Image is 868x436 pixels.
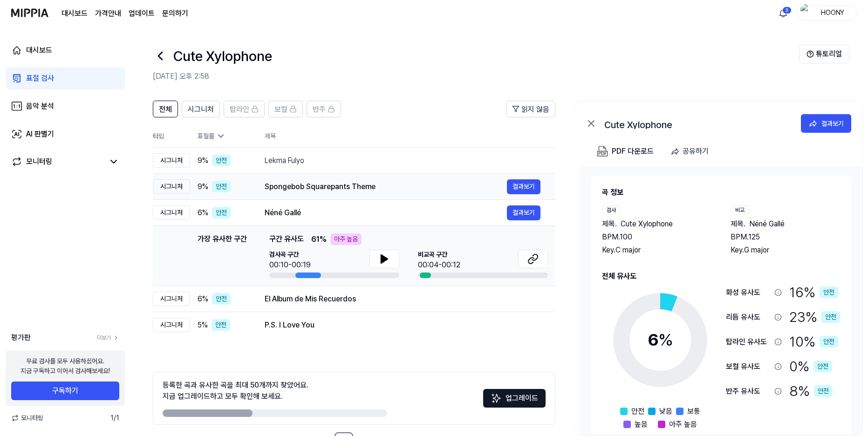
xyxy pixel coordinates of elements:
[26,45,52,56] div: 대시보드
[820,286,838,298] div: 안전
[11,381,119,400] button: 구독하기
[153,179,190,194] div: 시그니처
[658,330,673,350] span: %
[778,7,789,19] img: 알림
[153,292,190,306] div: 시그니처
[212,155,231,166] div: 안전
[726,312,771,323] div: 리듬 유사도
[110,413,119,423] span: 1 / 1
[789,356,832,377] div: 0 %
[62,8,88,19] a: 대시보드
[418,259,460,271] div: 00:04-00:12
[268,101,303,117] button: 보컬
[330,233,362,245] div: 아주 높음
[153,153,190,168] div: 시그니처
[602,187,840,198] h2: 곡 정보
[731,218,745,230] span: 제목 .
[11,332,31,343] span: 평가판
[789,282,838,303] div: 16 %
[687,406,700,417] span: 보통
[604,118,791,129] div: Cute Xylophone
[265,181,507,192] div: Spongebob Squarepants Theme
[659,406,672,417] span: 낮음
[602,218,617,230] span: 제목 .
[814,385,833,397] div: 안전
[6,39,125,61] a: 대시보드
[491,393,502,404] img: Sparkles
[159,104,172,115] span: 전체
[97,334,119,342] a: 더보기
[648,327,673,353] div: 6
[311,234,327,245] span: 61 %
[797,5,857,21] button: profileHOONY
[212,207,231,218] div: 안전
[726,336,771,347] div: 탑라인 유사도
[820,336,838,347] div: 안전
[483,389,546,408] button: 업그레이드
[198,233,247,278] div: 가장 유사한 구간
[198,155,208,166] span: 9 %
[26,129,54,140] div: AI 판별기
[265,125,555,147] th: 제목
[163,380,308,402] div: 등록한 곡과 유사한 곡을 최대 50개까지 찾았어요. 지금 업그레이드하고 모두 확인해 보세요.
[129,8,155,19] a: 업데이트
[198,293,208,305] span: 6 %
[265,293,540,305] div: El Album de Mis Recuerdos
[821,118,844,129] div: 결과보기
[801,114,851,133] a: 결과보기
[6,67,125,89] a: 표절 검사
[198,320,208,331] span: 5 %
[776,6,791,20] button: 알림3
[265,320,540,331] div: P.S. I Love You
[602,245,712,256] div: Key. C major
[265,207,507,218] div: Néné Gallé
[11,156,104,167] a: 모니터링
[274,104,287,115] span: 보컬
[631,406,644,417] span: 안전
[6,123,125,145] a: AI 판별기
[265,155,540,166] div: Lekma Fulyo
[224,101,265,117] button: 탑라인
[580,166,862,435] a: 곡 정보검사제목.Cute XylophoneBPM.100Key.C major비교제목.Néné GalléBPM.125Key.G major전체 유사도6%안전낮음보통높음아주 높음화성...
[731,205,749,215] div: 비교
[635,419,648,430] span: 높음
[153,71,799,82] h2: [DATE] 오후 2:58
[726,386,771,397] div: 반주 유사도
[153,125,190,148] th: 타입
[726,287,771,298] div: 화성 유사도
[212,293,231,305] div: 안전
[595,142,656,161] button: PDF 다운로드
[726,361,771,372] div: 보컬 유사도
[731,245,841,256] div: Key. G major
[749,218,785,230] span: Néné Gallé
[269,259,311,271] div: 00:10-00:19
[198,181,208,192] span: 9 %
[173,46,272,67] h1: Cute Xylophone
[789,307,840,327] div: 23 %
[153,205,190,220] div: 시그니처
[418,250,460,259] span: 비교곡 구간
[602,271,840,282] h2: 전체 유사도
[507,179,540,194] a: 결과보기
[162,8,188,19] a: 문의하기
[307,101,341,117] button: 반주
[821,311,840,323] div: 안전
[800,4,812,22] img: profile
[26,101,54,112] div: 음악 분석
[507,205,540,220] a: 결과보기
[731,232,841,243] div: BPM. 125
[806,50,814,58] img: Help
[789,331,838,352] div: 10 %
[6,95,125,117] a: 음악 분석
[21,356,110,376] div: 무료 검사를 모두 사용하셨어요. 지금 구독하고 이어서 검사해보세요!
[198,131,250,141] div: 표절률
[597,146,608,157] img: PDF Download
[198,207,208,218] span: 6 %
[269,250,311,259] span: 검사곡 구간
[521,104,549,115] span: 읽지 않음
[813,361,832,372] div: 안전
[11,413,43,423] span: 모니터링
[683,145,709,157] div: 공유하기
[483,397,546,406] a: Sparkles업그레이드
